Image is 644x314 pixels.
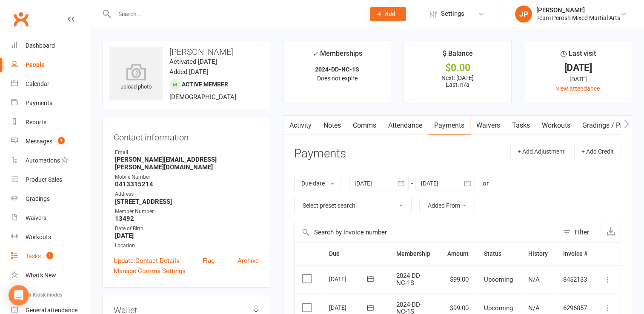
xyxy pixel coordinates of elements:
[515,6,532,23] div: JP
[484,276,513,283] span: Upcoming
[11,55,90,74] a: People
[203,256,215,266] a: Flag
[536,14,620,22] div: Team Perosh Mixed Martial Arts
[315,66,359,73] strong: 2024-DD-NC-1S
[574,144,621,159] button: + Add Credit
[11,151,90,170] a: Automations
[11,74,90,94] a: Calendar
[389,243,440,265] th: Membership
[370,7,406,21] button: Add
[169,58,217,66] time: Activated [DATE]
[26,138,52,145] div: Messages
[58,137,65,144] span: 1
[26,214,46,221] div: Waivers
[11,170,90,189] a: Product Sales
[11,94,90,113] a: Payments
[528,304,540,312] span: N/A
[412,63,504,72] div: $0.00
[321,243,389,265] th: Due
[295,222,558,243] input: Search by invoice number
[11,247,90,266] a: Tasks 1
[26,272,56,279] div: What's New
[115,215,259,223] strong: 13492
[312,48,362,64] div: Memberships
[115,190,259,198] div: Address
[115,242,259,250] div: Location
[347,116,382,135] a: Comms
[115,148,259,157] div: Email
[521,243,555,265] th: History
[114,266,186,276] a: Manage Comms Settings
[536,6,620,14] div: [PERSON_NAME]
[329,272,368,285] div: [DATE]
[412,74,504,88] p: Next: [DATE] Last: n/a
[26,307,77,314] div: General attendance
[294,147,346,160] h3: Payments
[528,276,540,283] span: N/A
[26,100,52,106] div: Payments
[114,129,259,142] h3: Contact information
[558,222,601,243] button: Filter
[575,227,589,237] div: Filter
[11,228,90,247] a: Workouts
[26,80,49,87] div: Calendar
[26,42,55,49] div: Dashboard
[11,208,90,228] a: Waivers
[483,178,489,188] div: or
[11,266,90,285] a: What's New
[26,157,60,164] div: Automations
[476,243,521,265] th: Status
[26,176,62,183] div: Product Sales
[10,9,31,30] a: Clubworx
[294,176,341,191] button: Due date
[555,265,595,294] td: 8452133
[26,234,51,240] div: Workouts
[238,256,259,266] a: Archive
[11,132,90,151] a: Messages 1
[115,208,259,216] div: Member Number
[283,116,318,135] a: Activity
[112,8,359,20] input: Search...
[382,116,428,135] a: Attendance
[329,301,368,314] div: [DATE]
[510,144,572,159] button: + Add Adjustment
[11,189,90,208] a: Gradings
[182,81,228,88] span: Active member
[532,63,624,72] div: [DATE]
[169,93,236,101] span: [DEMOGRAPHIC_DATA]
[532,74,624,84] div: [DATE]
[109,47,263,57] h3: [PERSON_NAME]
[312,50,318,58] i: ✓
[169,68,208,76] time: Added [DATE]
[441,4,464,23] span: Settings
[560,48,595,63] div: Last visit
[556,85,600,92] a: view attendance
[440,265,476,294] td: $99.00
[318,116,347,135] a: Notes
[440,243,476,265] th: Amount
[443,48,473,63] div: $ Balance
[115,180,259,188] strong: 0413315214
[115,198,259,206] strong: [STREET_ADDRESS]
[419,198,475,213] button: Added From
[46,252,53,259] span: 1
[115,156,259,171] strong: [PERSON_NAME][EMAIL_ADDRESS][PERSON_NAME][DOMAIN_NAME]
[484,304,513,312] span: Upcoming
[536,116,576,135] a: Workouts
[317,75,358,82] span: Does not expire
[506,116,536,135] a: Tasks
[26,119,46,126] div: Reports
[11,36,90,55] a: Dashboard
[11,113,90,132] a: Reports
[470,116,506,135] a: Waivers
[555,243,595,265] th: Invoice #
[115,232,259,240] strong: [DATE]
[385,11,395,17] span: Add
[26,195,50,202] div: Gradings
[9,285,29,305] div: Open Intercom Messenger
[428,116,470,135] a: Payments
[115,173,259,181] div: Mobile Number
[26,253,41,260] div: Tasks
[396,272,422,287] span: 2024-DD-NC-1S
[109,63,163,91] div: upload photo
